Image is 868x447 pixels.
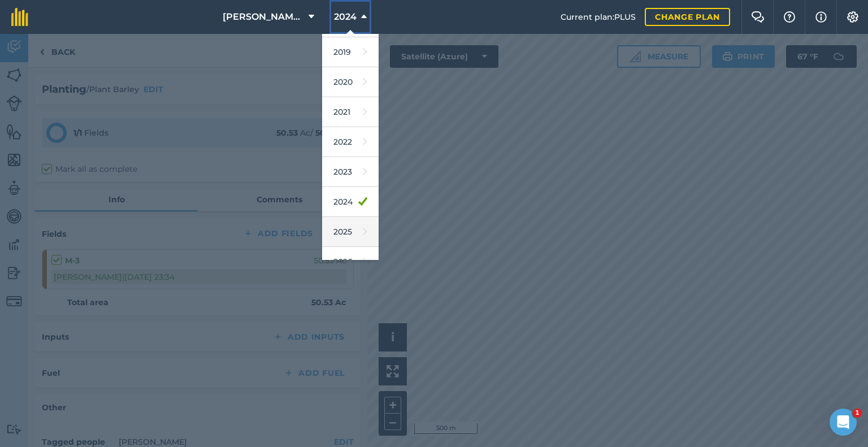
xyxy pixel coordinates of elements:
[846,11,860,23] img: A cog icon
[322,247,379,277] a: 2026
[830,409,857,436] iframe: Intercom live chat
[322,217,379,247] a: 2025
[322,187,379,217] a: 2024
[561,11,636,23] span: Current plan : PLUS
[334,10,357,24] span: 2024
[815,10,827,24] img: svg+xml;base64,PHN2ZyB4bWxucz0iaHR0cDovL3d3dy53My5vcmcvMjAwMC9zdmciIHdpZHRoPSIxNyIgaGVpZ2h0PSIxNy...
[223,10,304,24] span: [PERSON_NAME] Farm
[751,11,765,23] img: Two speech bubbles overlapping with the left bubble in the forefront
[322,97,379,127] a: 2021
[322,127,379,157] a: 2022
[645,8,730,26] a: Change plan
[853,409,862,418] span: 1
[783,11,796,23] img: A question mark icon
[322,67,379,97] a: 2020
[322,157,379,187] a: 2023
[322,37,379,67] a: 2019
[11,8,28,26] img: fieldmargin Logo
